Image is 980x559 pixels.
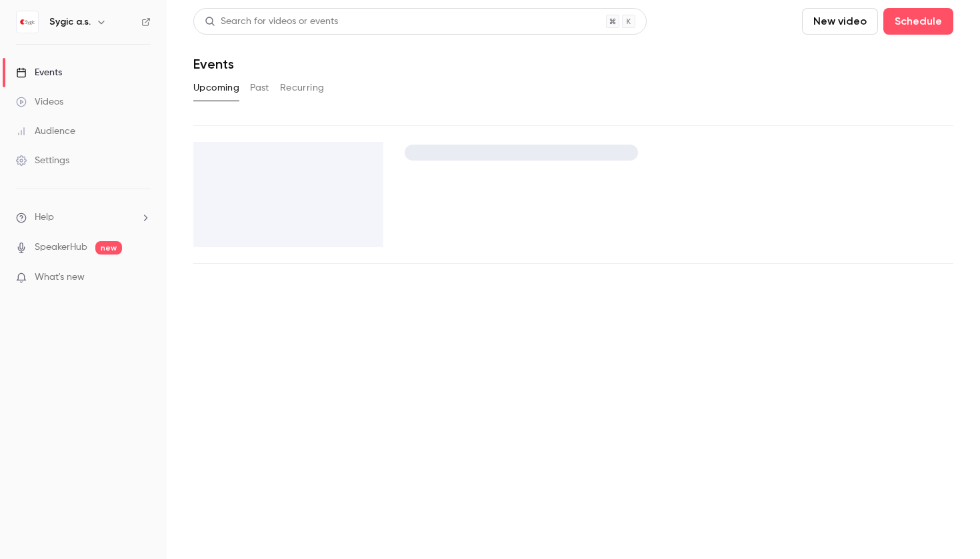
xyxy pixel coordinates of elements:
[16,125,75,138] div: Audience
[883,8,953,35] button: Schedule
[95,241,122,255] span: new
[16,154,69,167] div: Settings
[17,11,38,33] img: Sygic a.s.
[250,77,269,99] button: Past
[35,211,54,225] span: Help
[16,211,151,225] li: help-dropdown-opener
[16,66,62,79] div: Events
[802,8,878,35] button: New video
[193,56,234,72] h1: Events
[49,15,91,29] h6: Sygic a.s.
[205,15,338,29] div: Search for videos or events
[280,77,325,99] button: Recurring
[193,77,239,99] button: Upcoming
[16,95,63,109] div: Videos
[35,271,85,284] span: What's new
[35,241,87,255] a: SpeakerHub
